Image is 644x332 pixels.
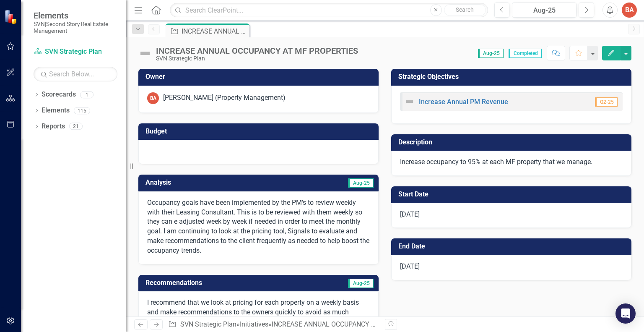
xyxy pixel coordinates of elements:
h3: End Date [398,243,627,250]
a: Scorecards [42,90,76,99]
div: 21 [69,123,83,130]
div: [PERSON_NAME] (Property Management) [163,93,286,103]
div: » » [168,320,379,329]
a: SVN Strategic Plan [34,47,117,57]
h3: Owner [145,73,374,81]
button: BA [622,3,637,18]
p: Occupancy goals have been implemented by the PM's to review weekly with their Leasing Consultant.... [147,198,370,256]
span: Aug-25 [348,279,374,288]
div: BA [147,92,159,104]
small: SVN|Second Story Real Estate Management [34,21,117,34]
div: INCREASE ANNUAL OCCUPANCY AT MF PROPERTIES [156,46,358,55]
div: 1 [80,91,93,98]
a: Increase Annual PM Revenue [419,98,508,106]
img: Not Defined [405,97,415,107]
div: Aug-25 [515,5,574,16]
h3: Budget [145,128,374,135]
span: Q2-25 [595,97,618,107]
span: Aug-25 [478,49,504,58]
div: INCREASE ANNUAL OCCUPANCY AT MF PROPERTIES [272,320,431,328]
h3: Recommendations [145,279,301,287]
span: Elements [34,10,117,21]
div: Open Intercom Messenger [615,303,636,324]
p: Increase occupancy to 95% at each MF property that we manage. [400,157,623,167]
span: [DATE] [400,262,420,270]
h3: Description [398,139,627,146]
input: Search ClearPoint... [170,3,488,18]
a: Initiatives [240,320,268,328]
button: Search [444,4,486,16]
span: Search [456,6,474,13]
h3: Start Date [398,191,627,198]
input: Search Below... [34,67,117,81]
span: [DATE] [400,210,420,218]
div: INCREASE ANNUAL OCCUPANCY AT MF PROPERTIES [182,26,247,37]
a: Elements [42,106,70,115]
h3: Strategic Objectives [398,73,627,81]
div: 115 [74,107,90,114]
h3: Analysis [145,179,258,186]
span: Completed [509,49,542,58]
a: Reports [42,122,65,131]
img: ClearPoint Strategy [4,9,19,24]
div: SVN Strategic Plan [156,55,358,62]
img: Not Defined [138,47,152,60]
span: Aug-25 [348,178,374,188]
a: SVN Strategic Plan [180,320,236,328]
button: Aug-25 [512,3,576,18]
